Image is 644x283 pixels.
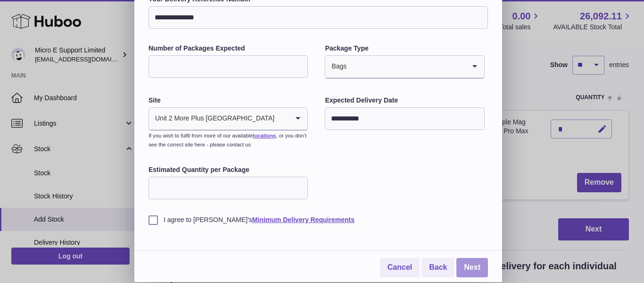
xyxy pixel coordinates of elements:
[149,215,488,224] label: I agree to [PERSON_NAME]'s
[275,108,289,129] input: Search for option
[325,96,484,105] label: Expected Delivery Date
[149,108,307,130] div: Search for option
[149,44,308,53] label: Number of Packages Expected
[252,216,355,223] a: Minimum Delivery Requirements
[149,165,308,174] label: Estimated Quantity per Package
[325,44,484,53] label: Package Type
[149,96,308,105] label: Site
[380,258,420,277] a: Cancel
[347,56,465,77] input: Search for option
[325,56,484,78] div: Search for option
[149,133,306,147] small: If you wish to fulfil from more of our available , or you don’t see the correct site here - pleas...
[421,258,454,277] a: Back
[149,108,275,129] span: Unit 2 More Plus [GEOGRAPHIC_DATA]
[253,133,276,138] a: locations
[325,56,347,77] span: Bags
[456,258,488,277] a: Next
